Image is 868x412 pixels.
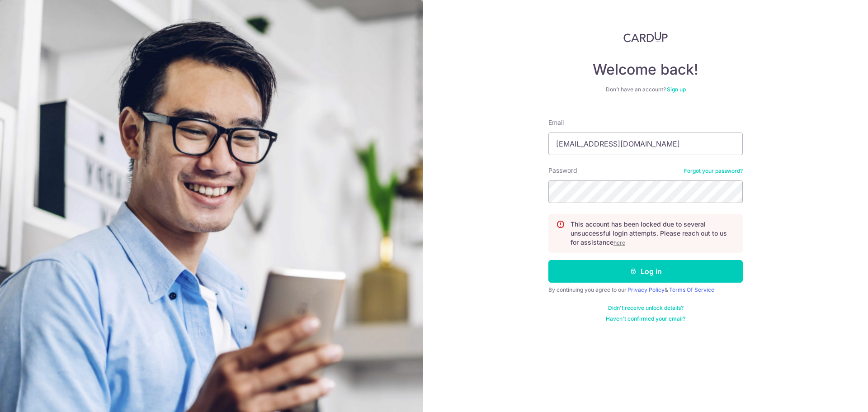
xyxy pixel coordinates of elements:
[684,167,743,175] a: Forgot your password?
[613,239,625,246] a: here
[548,118,564,127] label: Email
[725,186,736,197] keeper-lock: Open Keeper Popup
[627,286,665,293] a: Privacy Policy
[608,304,684,312] a: Didn't receive unlock details?
[548,260,743,283] button: Log in
[606,315,685,322] a: Haven't confirmed your email?
[571,220,735,247] p: This account has been locked due to several unsuccessful login attempts. Please reach out to us f...
[548,286,743,294] div: By continuing you agree to our &
[667,86,686,93] a: Sign up
[548,133,743,155] input: Enter your Email
[669,286,714,293] a: Terms Of Service
[623,32,668,43] img: CardUp Logo
[548,61,743,79] h4: Welcome back!
[548,166,577,175] label: Password
[548,86,743,93] div: Don’t have an account?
